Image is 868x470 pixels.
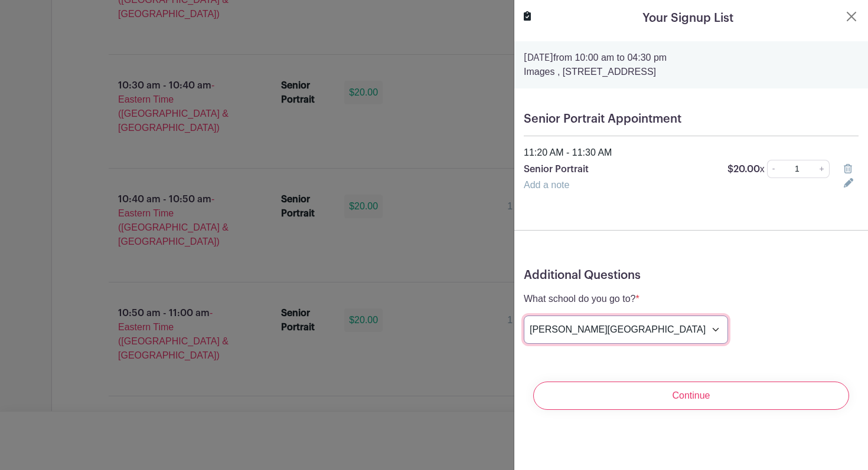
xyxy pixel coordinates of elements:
[524,65,859,79] p: Images , [STREET_ADDRESS]
[642,9,733,27] h5: Your Signup List
[524,112,859,126] h5: Senior Portrait Appointment
[844,9,859,24] button: Close
[524,268,859,282] h5: Additional Questions
[533,382,849,410] input: Continue
[524,51,859,65] p: from 10:00 am to 04:30 pm
[524,53,553,63] strong: [DATE]
[524,292,728,306] p: What school do you go to?
[727,162,765,176] p: $20.00
[760,164,765,174] span: x
[517,146,866,160] div: 11:20 AM - 11:30 AM
[524,180,569,190] a: Add a note
[815,160,830,178] a: +
[767,160,780,178] a: -
[524,162,713,176] p: Senior Portrait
